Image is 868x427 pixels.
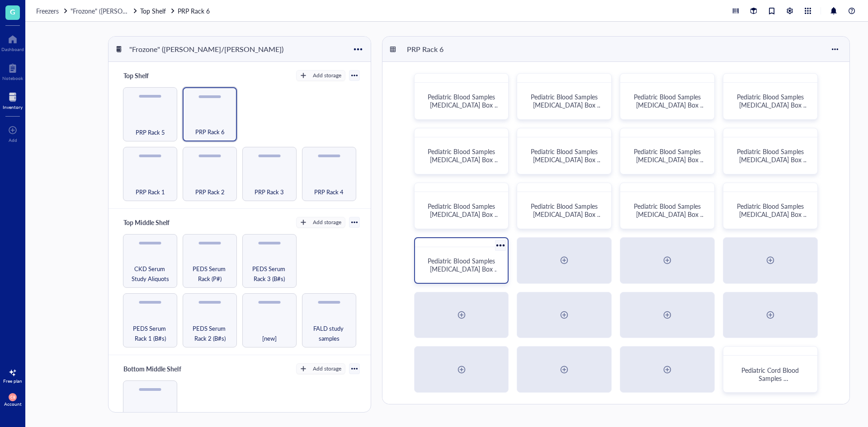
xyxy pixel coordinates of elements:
div: Top Middle Shelf [119,216,174,229]
div: Add storage [313,218,341,226]
span: PRP Rack 6 [195,127,225,137]
span: PEDS Serum Rack 1 (B#s) [127,324,173,343]
span: PRP Rack 3 [255,187,284,197]
span: PRP Rack 5 [136,127,165,137]
span: "Frozone" ([PERSON_NAME]/[PERSON_NAME]) [71,6,205,15]
a: Freezers [36,6,69,16]
div: PRP Rack 6 [403,42,457,57]
span: Pediatric Blood Samples [MEDICAL_DATA] Box #128 [428,202,499,227]
div: Notebook [2,75,23,81]
span: Pediatric Blood Samples [MEDICAL_DATA] Box #132 [428,256,499,282]
span: Freezers [36,6,59,15]
a: "Frozone" ([PERSON_NAME]/[PERSON_NAME]) [71,6,138,16]
span: PEDS Serum Rack (P#) [187,264,233,284]
button: Add storage [296,70,345,81]
span: Pediatric Blood Samples [MEDICAL_DATA] Box #123 [737,92,808,117]
div: Add storage [313,71,341,80]
span: Pediatric Blood Samples [MEDICAL_DATA] Box #120 [428,92,499,117]
span: PRP Rack 4 [314,187,344,197]
span: CKD Serum Study Aliquots [127,264,173,284]
a: Top ShelfPRP Rack 6 [140,6,212,16]
button: Add storage [296,217,345,228]
div: Dashboard [1,47,24,52]
span: Pediatric Blood Samples [MEDICAL_DATA] Box #130 [634,202,705,227]
div: Free plan [3,378,22,384]
div: Add storage [313,365,341,373]
div: Account [4,401,22,407]
span: Pediatric Blood Samples [MEDICAL_DATA] Box #129 [531,202,602,227]
div: Add [9,137,17,143]
span: Pediatric Blood Samples [MEDICAL_DATA] Box #131 [737,202,808,227]
span: Pediatric Blood Samples [MEDICAL_DATA] Box #126 [634,147,705,172]
span: FALD study samples [306,324,352,343]
span: Pediatric Blood Samples [MEDICAL_DATA] Box #122 [634,92,705,117]
span: Pediatric Cord Blood Samples [MEDICAL_DATA] Box #1 [735,366,806,391]
div: "Frozone" ([PERSON_NAME]/[PERSON_NAME]) [125,42,288,57]
span: Pediatric Blood Samples [MEDICAL_DATA] Box #125 [531,147,602,172]
span: [new] [262,333,277,343]
a: Dashboard [1,32,24,52]
span: G [10,6,15,17]
span: PRP Rack 1 [136,187,165,197]
div: Inventory [3,104,23,110]
span: PRP Rack 2 [195,187,225,197]
span: Pediatric Blood Samples [MEDICAL_DATA] Box #127 [737,147,808,172]
span: Pediatric Blood Samples [MEDICAL_DATA] Box #124 [428,147,499,172]
div: Top Shelf [119,69,174,82]
a: Inventory [3,90,23,110]
button: Add storage [296,363,345,374]
span: PEDS Serum Rack 2 (B#s) [187,324,233,343]
span: PEDS Serum Rack 3 (B#s) [246,264,292,284]
div: Bottom Middle Shelf [119,362,185,375]
span: Pediatric Blood Samples [MEDICAL_DATA] Box #121 [531,92,602,117]
a: Notebook [2,61,23,81]
span: CB [10,395,15,399]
